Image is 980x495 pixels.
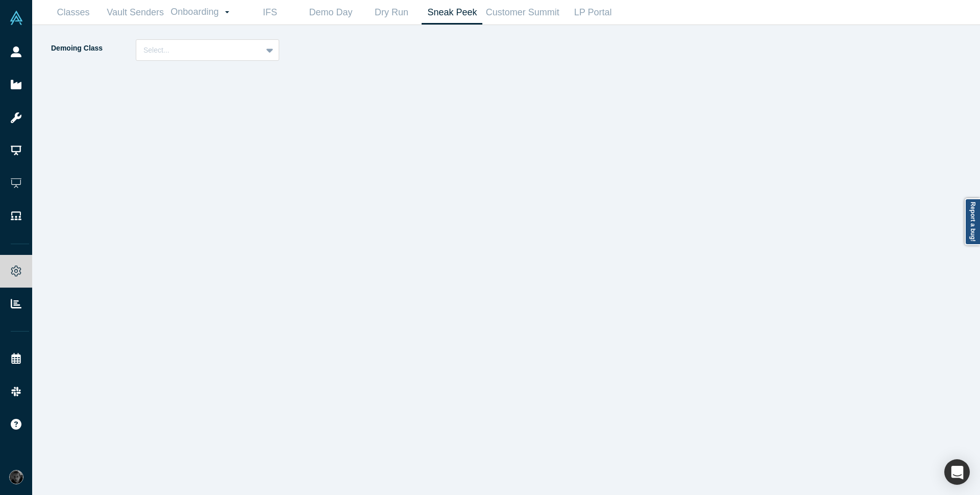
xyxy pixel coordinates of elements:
img: Rami Chousein's Account [9,470,23,484]
a: Sneak Peek [422,1,482,25]
a: Vault Senders [104,1,167,25]
a: IFS [239,1,300,25]
a: Report a bug! [965,198,980,245]
a: Demo Day [300,1,361,25]
a: Classes [43,1,104,25]
a: Dry Run [361,1,422,25]
a: Customer Summit [482,1,562,25]
img: Alchemist Vault Logo [9,11,23,25]
a: Onboarding [167,1,239,24]
label: Demoing Class [50,39,136,57]
a: LP Portal [562,1,623,25]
